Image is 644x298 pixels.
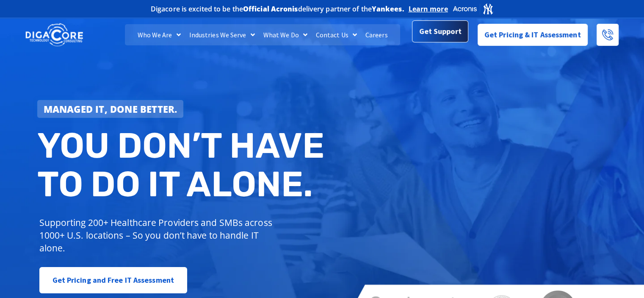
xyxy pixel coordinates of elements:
[39,216,276,254] p: Supporting 200+ Healthcare Providers and SMBs across 1000+ U.S. locations – So you don’t have to ...
[53,272,174,289] span: Get Pricing and Free IT Assessment
[37,126,329,204] h2: You don’t have to do IT alone.
[478,24,588,46] a: Get Pricing & IT Assessment
[243,4,298,14] b: Official Acronis
[419,23,462,40] span: Get Support
[452,3,494,15] img: Acronis
[372,4,404,14] b: Yankees.
[259,24,312,45] a: What We Do
[484,26,581,43] span: Get Pricing & IT Assessment
[125,24,400,45] nav: Menu
[44,103,177,115] strong: Managed IT, done better.
[409,5,448,13] a: Learn more
[25,22,83,47] img: DigaCore Technology Consulting
[412,20,468,42] a: Get Support
[185,24,259,45] a: Industries We Serve
[39,267,187,293] a: Get Pricing and Free IT Assessment
[312,24,361,45] a: Contact Us
[151,6,404,12] h2: Digacore is excited to be the delivery partner of the
[133,24,185,45] a: Who We Are
[37,100,184,118] a: Managed IT, done better.
[361,24,392,45] a: Careers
